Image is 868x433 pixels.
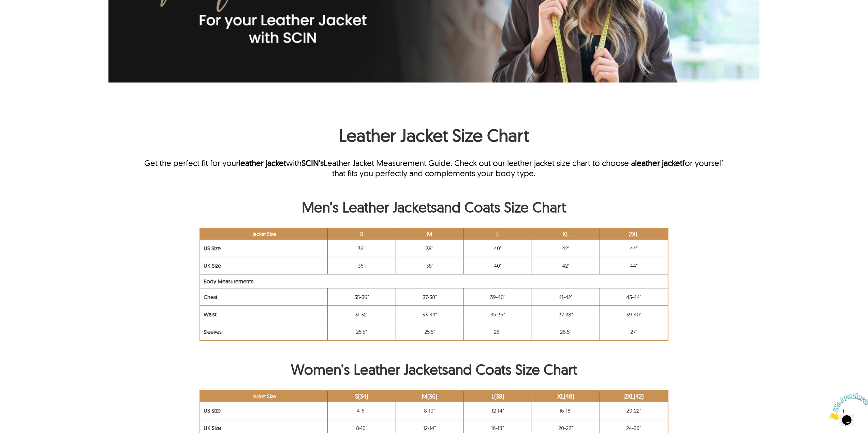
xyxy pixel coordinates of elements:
td: US Size [200,240,327,257]
a: SCIN’s [302,158,324,168]
td: 40" [464,240,532,257]
td: 4-6" [328,402,396,419]
h2: and Coats Size Chart [141,198,727,220]
h2: and Coats Size Chart [141,360,727,382]
span: 1 [3,3,5,9]
td: 44" [600,257,668,274]
th: S(34) [328,390,396,402]
th: L [464,228,532,240]
a: Men’s Leather Jackets [302,198,437,216]
td: 36" [328,240,396,257]
td: 44" [600,240,668,257]
td: 37-38" [396,288,464,305]
th: Jacket Size [200,228,327,240]
td: 8-10" [396,402,464,419]
th: S [328,228,396,240]
td: UK Size [200,257,327,274]
td: 16-18" [532,402,600,419]
td: 41-42" [532,288,600,305]
td: Chest [200,288,327,305]
td: Waist [200,305,327,323]
th: M(36) [396,390,464,402]
td: 39-40" [600,305,668,323]
td: 42" [532,240,600,257]
td: 42" [532,257,600,274]
th: 2XL [600,228,668,240]
th: M [396,228,464,240]
td: 26" [464,323,532,341]
td: US Size [200,402,327,419]
td: 35-36" [464,305,532,323]
a: leather jacket [635,158,683,168]
td: Body Measurements [200,274,668,288]
td: 43-44" [600,288,668,305]
th: L(38) [464,390,532,402]
h1: Leather Jacket Size Chart [141,102,727,150]
th: 2XL(42) [600,390,668,402]
iframe: chat widget [826,390,868,423]
td: 37-38" [532,305,600,323]
td: 40" [464,257,532,274]
td: 12-14" [464,402,532,419]
td: 25.5" [328,323,396,341]
td: 38" [396,240,464,257]
th: Jacket Size [200,390,327,402]
img: Chat attention grabber [3,3,45,30]
td: 26.5" [532,323,600,341]
th: XL [532,228,600,240]
td: 25.5" [396,323,464,341]
th: XL(40) [532,390,600,402]
td: Sleeves [200,323,327,341]
td: 35-36" [328,288,396,305]
div: Get the perfect fit for your with Leather Jacket Measurement Guide. Check out our leather jacket ... [141,158,727,178]
td: 31-32" [328,305,396,323]
td: 20-22" [600,402,668,419]
td: 27" [600,323,668,341]
a: Women’s Leather Jackets [291,360,448,378]
td: 38" [396,257,464,274]
td: 36" [328,257,396,274]
td: 33-34" [396,305,464,323]
td: 39-40" [464,288,532,305]
a: leather jacket [239,158,286,168]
